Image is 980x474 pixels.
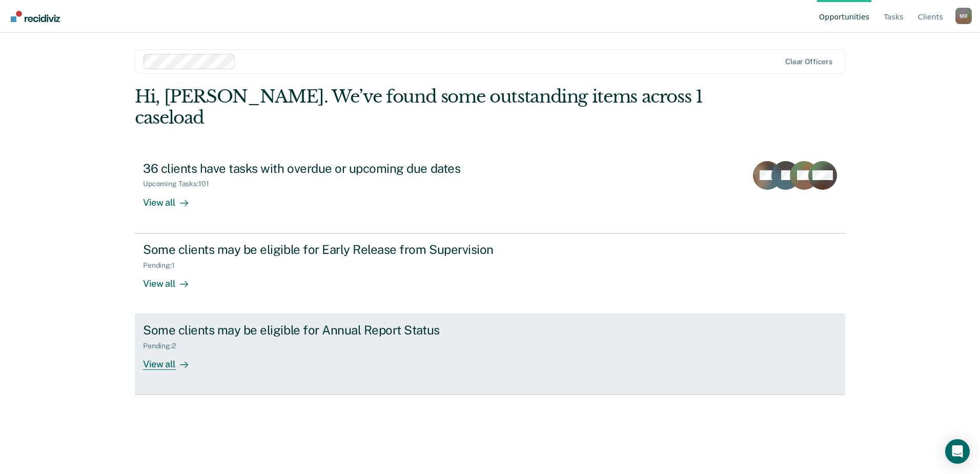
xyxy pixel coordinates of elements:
div: Open Intercom Messenger [945,439,970,464]
img: Recidiviz [11,11,60,22]
a: 36 clients have tasks with overdue or upcoming due datesUpcoming Tasks:101View all [135,153,845,233]
a: Some clients may be eligible for Early Release from SupervisionPending:1View all [135,233,845,314]
a: Some clients may be eligible for Annual Report StatusPending:2View all [135,314,845,395]
div: Some clients may be eligible for Annual Report Status [143,323,503,338]
div: Pending : 2 [143,342,184,350]
div: 36 clients have tasks with overdue or upcoming due dates [143,161,503,176]
div: Hi, [PERSON_NAME]. We’ve found some outstanding items across 1 caseload [135,86,703,128]
div: View all [143,350,200,370]
div: View all [143,269,200,289]
div: Clear officers [785,57,832,66]
div: Pending : 1 [143,261,183,270]
div: Some clients may be eligible for Early Release from Supervision [143,242,503,257]
button: Profile dropdown button [955,8,972,24]
div: M R [955,8,972,24]
div: View all [143,188,200,208]
div: Upcoming Tasks : 101 [143,180,217,188]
